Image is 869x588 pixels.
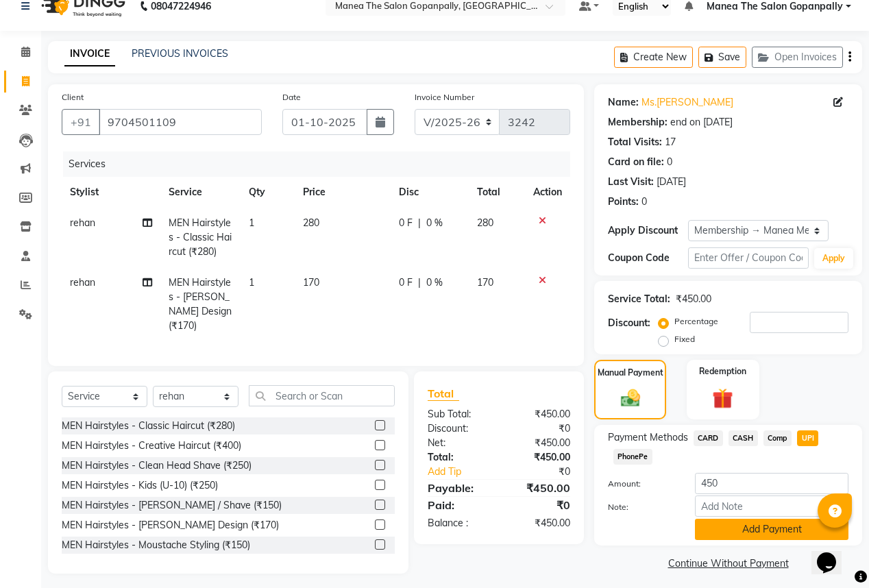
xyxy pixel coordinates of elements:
span: rehan [70,217,95,229]
input: Enter Offer / Coupon Code [688,247,809,269]
span: CARD [694,430,723,446]
label: Client [62,91,84,103]
div: Discount: [417,421,499,436]
div: MEN Hairstyles - Classic Haircut (₹280) [62,419,235,433]
div: MEN Hairstyles - [PERSON_NAME] Design (₹170) [62,518,279,532]
div: Membership: [608,115,668,130]
div: ₹450.00 [499,407,580,421]
iframe: chat widget [811,533,855,574]
div: Total Visits: [608,135,662,149]
a: Ms.[PERSON_NAME] [641,95,733,110]
th: Price [295,177,391,208]
th: Service [160,177,241,208]
label: Manual Payment [598,367,663,379]
input: Search by Name/Mobile/Email/Code [99,109,262,135]
div: Discount: [608,316,650,330]
button: Create New [614,47,693,68]
input: Search or Scan [249,385,395,406]
input: Amount [695,473,848,494]
div: Name: [608,95,639,110]
div: MEN Hairstyles - Moustache Styling (₹150) [62,538,250,552]
div: Net: [417,436,499,450]
div: ₹450.00 [676,292,711,306]
a: INVOICE [64,42,115,66]
span: 0 F [399,216,413,230]
div: Last Visit: [608,175,654,189]
div: ₹0 [513,465,580,479]
label: Date [282,91,301,103]
span: 0 % [426,275,443,290]
span: UPI [797,430,818,446]
span: 0 % [426,216,443,230]
th: Total [469,177,525,208]
div: ₹450.00 [499,516,580,530]
a: Add Tip [417,465,513,479]
span: Payment Methods [608,430,688,445]
span: Comp [763,430,792,446]
th: Action [525,177,570,208]
span: 170 [303,276,319,289]
div: Card on file: [608,155,664,169]
label: Amount: [598,478,685,490]
div: ₹450.00 [499,480,580,496]
button: Open Invoices [752,47,843,68]
div: ₹450.00 [499,450,580,465]
button: Save [698,47,746,68]
th: Stylist [62,177,160,208]
th: Disc [391,177,469,208]
span: MEN Hairstyles - Classic Haircut (₹280) [169,217,232,258]
div: ₹450.00 [499,436,580,450]
span: | [418,216,421,230]
span: 280 [477,217,493,229]
span: Total [428,387,459,401]
input: Add Note [695,495,848,517]
span: 0 F [399,275,413,290]
div: Apply Discount [608,223,688,238]
span: 280 [303,217,319,229]
label: Note: [598,501,685,513]
button: Add Payment [695,519,848,540]
div: Payable: [417,480,499,496]
span: 1 [249,276,254,289]
div: Total: [417,450,499,465]
div: ₹0 [499,421,580,436]
div: Services [63,151,580,177]
div: Balance : [417,516,499,530]
span: PhonePe [613,449,652,465]
th: Qty [241,177,294,208]
span: 1 [249,217,254,229]
div: ₹0 [499,497,580,513]
a: PREVIOUS INVOICES [132,47,228,60]
label: Invoice Number [415,91,474,103]
span: CASH [729,430,758,446]
span: 170 [477,276,493,289]
img: _gift.svg [706,386,739,411]
button: +91 [62,109,100,135]
span: | [418,275,421,290]
div: [DATE] [657,175,686,189]
div: Sub Total: [417,407,499,421]
div: MEN Hairstyles - Clean Head Shave (₹250) [62,458,252,473]
div: 0 [667,155,672,169]
label: Redemption [699,365,746,378]
div: 17 [665,135,676,149]
button: Apply [814,248,853,269]
label: Percentage [674,315,718,328]
div: MEN Hairstyles - Kids (U-10) (₹250) [62,478,218,493]
label: Fixed [674,333,695,345]
div: end on [DATE] [670,115,733,130]
div: Paid: [417,497,499,513]
a: Continue Without Payment [597,556,859,571]
img: _cash.svg [615,387,646,410]
span: rehan [70,276,95,289]
div: 0 [641,195,647,209]
div: Points: [608,195,639,209]
div: Coupon Code [608,251,688,265]
span: MEN Hairstyles - [PERSON_NAME] Design (₹170) [169,276,232,332]
div: MEN Hairstyles - [PERSON_NAME] / Shave (₹150) [62,498,282,513]
div: Service Total: [608,292,670,306]
div: MEN Hairstyles - Creative Haircut (₹400) [62,439,241,453]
